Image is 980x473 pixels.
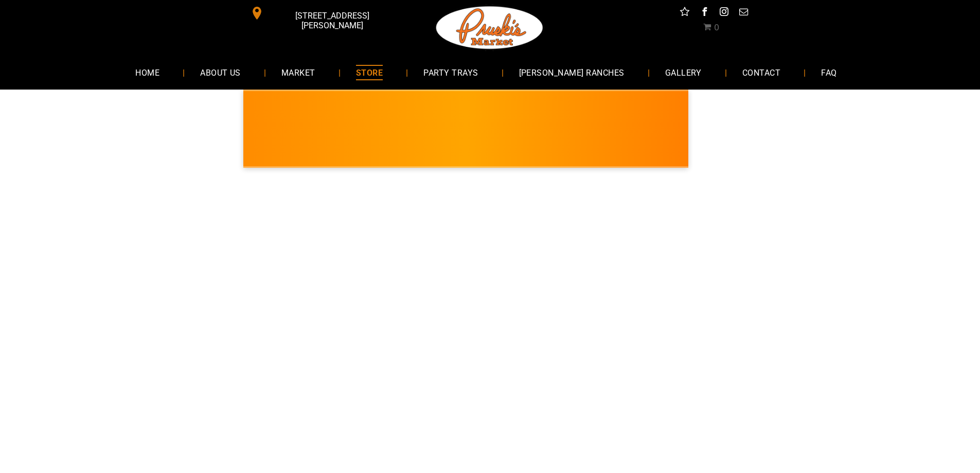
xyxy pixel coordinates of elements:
a: [PERSON_NAME] RANCHES [504,59,640,86]
a: STORE [341,59,398,86]
a: ABOUT US [185,59,256,86]
a: email [737,5,750,21]
span: [STREET_ADDRESS][PERSON_NAME] [265,6,398,36]
a: CONTACT [727,59,796,86]
a: instagram [717,5,730,21]
span: 0 [714,23,719,32]
a: [STREET_ADDRESS][PERSON_NAME] [243,5,401,21]
span: [PERSON_NAME] MARKET [677,136,879,152]
a: Social network [678,5,691,21]
a: FAQ [806,59,852,86]
a: facebook [698,5,711,21]
a: PARTY TRAYS [408,59,493,86]
a: GALLERY [650,59,717,86]
a: HOME [120,59,175,86]
a: MARKET [266,59,331,86]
